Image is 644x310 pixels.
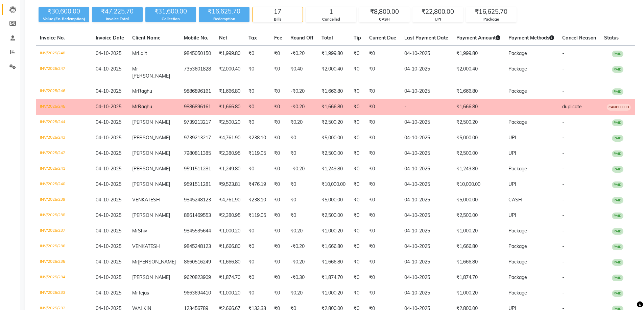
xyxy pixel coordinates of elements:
td: ₹1,999.80 [452,46,504,62]
span: Payment Methods [508,35,554,41]
span: Package [508,243,527,249]
div: UPI [413,17,463,22]
td: ₹0 [365,270,400,285]
td: 04-10-2025 [400,130,452,146]
td: ₹0 [365,61,400,84]
span: 04-10-2025 [96,50,121,56]
td: ₹5,000.00 [452,130,504,146]
span: - [562,166,564,172]
td: INV/2025/233 [36,285,92,301]
div: CASH [359,17,409,22]
td: INV/2025/236 [36,239,92,254]
span: Current Due [369,35,396,41]
div: ₹30,600.00 [39,7,89,16]
td: ₹0 [350,99,365,115]
span: - [562,274,564,280]
span: 04-10-2025 [96,88,121,94]
td: ₹10,000.00 [452,177,504,192]
td: 04-10-2025 [400,161,452,177]
td: ₹0 [286,130,317,146]
td: ₹0 [350,161,365,177]
span: - [562,66,564,72]
td: 04-10-2025 [400,177,452,192]
div: Cancelled [306,17,356,22]
div: 17 [253,7,303,17]
span: PAID [612,213,623,219]
span: - [562,290,564,296]
td: ₹1,874.70 [215,270,244,285]
span: Tejas [138,290,149,296]
span: Invoice No. [40,35,65,41]
td: ₹1,666.80 [452,254,504,270]
td: INV/2025/246 [36,84,92,99]
div: Collection [145,16,196,22]
td: 04-10-2025 [400,192,452,208]
td: ₹1,000.20 [317,223,350,239]
td: 04-10-2025 [400,115,452,130]
span: 04-10-2025 [96,166,121,172]
td: ₹0 [244,161,270,177]
span: CASH [508,197,522,203]
td: ₹1,666.80 [452,84,504,99]
td: -₹0.20 [286,46,317,62]
td: INV/2025/243 [36,130,92,146]
td: ₹0.20 [286,285,317,301]
span: Mr [132,259,138,265]
td: ₹1,666.80 [215,239,244,254]
td: ₹0 [350,192,365,208]
td: ₹9,523.81 [215,177,244,192]
td: ₹0 [270,223,286,239]
span: [PERSON_NAME] [132,166,170,172]
td: ₹0 [286,177,317,192]
span: [PERSON_NAME] [132,212,170,218]
span: Fee [274,35,282,41]
span: 04-10-2025 [96,104,121,110]
span: PAID [612,244,623,250]
td: INV/2025/237 [36,223,92,239]
span: PAID [612,88,623,95]
span: Payment Amount [456,35,500,41]
td: ₹0 [350,61,365,84]
span: CANCELLED [607,104,631,111]
td: -₹0.30 [286,270,317,285]
div: Bills [253,17,303,22]
td: 04-10-2025 [400,61,452,84]
td: ₹238.10 [244,130,270,146]
td: ₹1,000.20 [215,223,244,239]
td: INV/2025/245 [36,99,92,115]
td: ₹0 [244,84,270,99]
span: Package [508,50,527,56]
td: ₹2,380.95 [215,208,244,223]
td: ₹1,666.80 [215,99,244,115]
td: ₹0 [286,146,317,161]
td: 9739213217 [180,115,215,130]
span: Mobile No. [184,35,208,41]
td: ₹0 [350,115,365,130]
td: ₹119.05 [244,146,270,161]
td: ₹1,666.80 [317,99,350,115]
td: ₹238.10 [244,192,270,208]
span: Total [321,35,333,41]
span: Shiv [138,228,147,234]
span: - [562,150,564,156]
td: ₹0 [244,61,270,84]
span: PAID [612,119,623,126]
div: Invoice Total [92,16,143,22]
span: 04-10-2025 [96,181,121,187]
span: - [562,197,564,203]
td: ₹4,761.90 [215,130,244,146]
span: 04-10-2025 [96,228,121,234]
td: ₹0 [270,84,286,99]
td: INV/2025/244 [36,115,92,130]
td: 04-10-2025 [400,239,452,254]
span: Mr [132,290,138,296]
td: ₹0 [270,61,286,84]
td: ₹2,380.95 [215,146,244,161]
td: ₹2,500.20 [452,115,504,130]
td: ₹0 [270,285,286,301]
span: VENKATESH [132,197,160,203]
td: 9845248123 [180,192,215,208]
span: - [562,259,564,265]
td: ₹0 [350,208,365,223]
span: Mr [132,50,138,56]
